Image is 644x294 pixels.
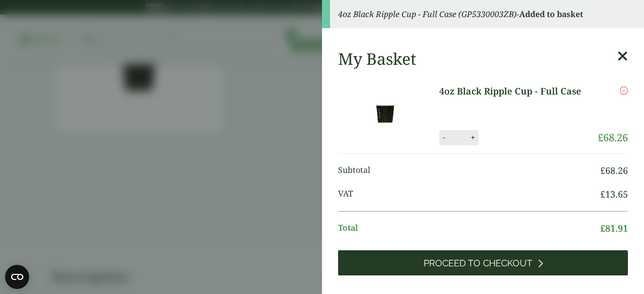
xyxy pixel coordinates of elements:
button: Open CMP widget [5,265,29,289]
span: Proceed to Checkout [424,258,532,269]
button: + [468,133,478,142]
bdi: 81.91 [600,222,628,234]
strong: Added to basket [519,9,583,20]
h2: My Basket [338,49,416,68]
span: Total [338,222,600,235]
a: Proceed to Checkout [338,250,628,275]
span: £ [598,131,603,144]
button: - [440,133,448,142]
a: 4oz Black Ripple Cup - Full Case [439,84,590,98]
span: £ [600,222,605,234]
span: Subtotal [338,164,600,177]
em: 4oz Black Ripple Cup - Full Case (GP5330003ZB) [338,9,517,20]
img: 4oz Black Ripple Cups-Full Case of-0 [340,84,431,145]
bdi: 68.26 [598,131,628,144]
span: £ [600,164,605,176]
span: £ [600,188,605,200]
bdi: 68.26 [600,164,628,176]
a: Remove this item [620,84,628,96]
span: VAT [338,187,600,201]
bdi: 13.65 [600,188,628,200]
